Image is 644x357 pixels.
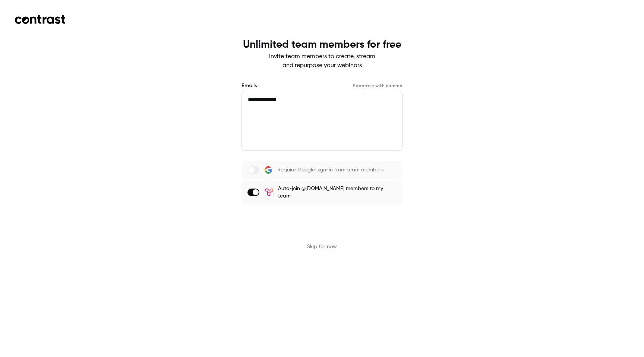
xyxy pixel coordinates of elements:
label: Require Google sign-in from team members [241,161,402,179]
p: Separate with comma [353,83,402,89]
label: Auto-join @[DOMAIN_NAME] members to my team [241,180,402,204]
label: Emails [241,82,257,89]
button: Skip for now [307,243,337,250]
img: Trigify.io [264,188,273,197]
p: Invite team members to create, stream and repurpose your webinars [243,52,401,70]
h1: Unlimited team members for free [243,39,401,51]
button: Send invites [241,213,402,231]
